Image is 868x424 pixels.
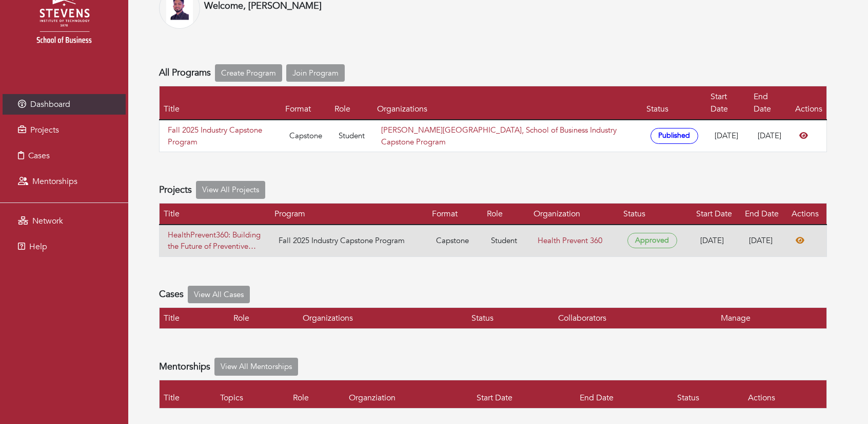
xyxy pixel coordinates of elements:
[706,120,749,152] td: [DATE]
[216,380,289,408] th: Topics
[32,176,77,187] span: Mentorships
[428,203,482,225] th: Format
[538,235,602,246] a: Health Prevent 360
[3,211,126,231] a: Network
[286,64,345,82] a: Join Program
[650,128,698,144] span: Published
[706,86,749,120] th: Start Date
[741,203,787,225] th: End Date
[627,233,677,249] span: Approved
[345,380,472,408] th: Organziation
[168,124,273,148] a: Fall 2025 Industry Capstone Program
[159,361,210,373] h4: Mentorships
[483,225,530,257] td: Student
[692,203,741,225] th: Start Date
[717,308,826,329] th: Manage
[692,225,741,257] td: [DATE]
[791,86,827,120] th: Actions
[299,308,467,329] th: Organizations
[619,203,692,225] th: Status
[281,120,330,152] td: Capstone
[281,86,330,120] th: Format
[744,380,827,408] th: Actions
[32,215,63,227] span: Network
[529,203,619,225] th: Organization
[159,67,211,79] h4: All Programs
[229,308,299,329] th: Role
[3,145,126,166] a: Cases
[28,150,50,161] span: Cases
[749,86,791,120] th: End Date
[30,99,70,110] span: Dashboard
[289,380,345,408] th: Role
[741,225,787,257] td: [DATE]
[188,286,250,304] a: View All Cases
[29,241,47,252] span: Help
[159,289,184,300] h4: Cases
[3,236,126,257] a: Help
[472,380,575,408] th: Start Date
[673,380,743,408] th: Status
[160,203,271,225] th: Title
[160,308,230,329] th: Title
[787,203,827,225] th: Actions
[196,181,265,199] a: View All Projects
[159,185,192,196] h4: Projects
[3,120,126,140] a: Projects
[554,308,717,329] th: Collaborators
[330,86,373,120] th: Role
[270,225,428,257] td: Fall 2025 Industry Capstone Program
[381,125,617,147] a: [PERSON_NAME][GEOGRAPHIC_DATA], School of Business Industry Capstone Program
[373,86,642,120] th: Organizations
[330,120,373,152] td: Student
[428,225,482,257] td: Capstone
[270,203,428,225] th: Program
[749,120,791,152] td: [DATE]
[483,203,530,225] th: Role
[204,1,322,12] h4: Welcome, [PERSON_NAME]
[642,86,706,120] th: Status
[160,380,216,408] th: Title
[3,94,126,115] a: Dashboard
[30,124,59,136] span: Projects
[576,380,674,408] th: End Date
[215,64,282,82] a: Create Program
[214,358,298,376] a: View All Mentorships
[467,308,555,329] th: Status
[160,86,282,120] th: Title
[168,229,262,252] a: HealthPrevent360: Building the Future of Preventive Care— Long-term Health, Long-term Vision
[3,171,126,192] a: Mentorships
